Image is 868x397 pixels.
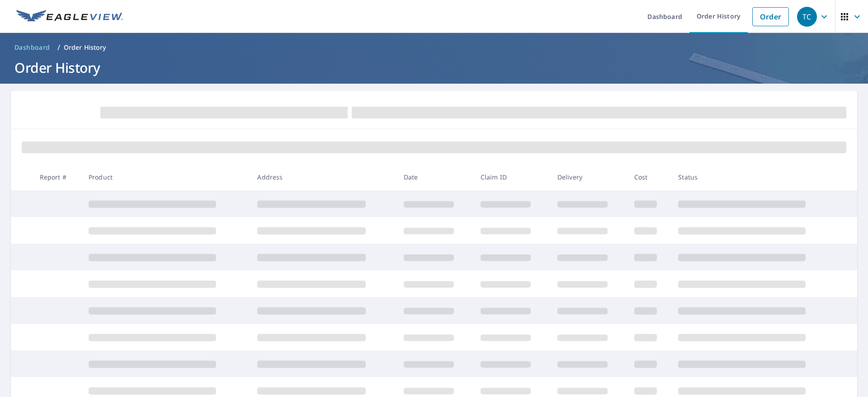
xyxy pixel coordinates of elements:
th: Status [671,164,840,190]
div: TC [797,7,817,27]
img: EV Logo [16,10,123,24]
th: Date [396,164,473,190]
a: Dashboard [11,40,54,55]
th: Claim ID [473,164,550,190]
th: Address [250,164,396,190]
th: Product [81,164,250,190]
nav: breadcrumb [11,40,857,55]
th: Report # [33,164,81,190]
span: Dashboard [14,43,50,52]
p: Order History [64,43,106,52]
h1: Order History [11,58,857,77]
th: Cost [627,164,671,190]
a: Order [752,7,789,26]
li: / [57,42,60,53]
th: Delivery [550,164,627,190]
